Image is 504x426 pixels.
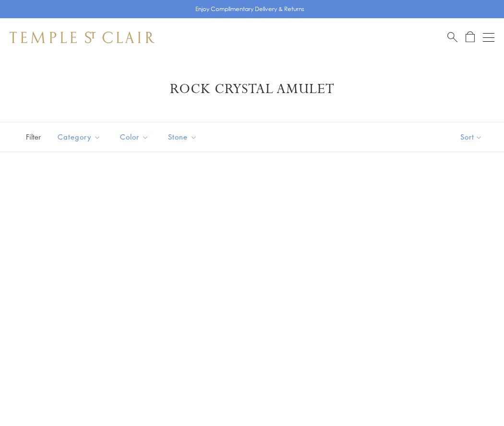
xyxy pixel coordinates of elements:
[161,126,204,148] button: Stone
[447,31,457,43] a: Search
[163,131,204,143] span: Stone
[10,32,155,43] img: Temple St. Clair
[113,126,156,148] button: Color
[24,81,480,98] h1: Rock Crystal Amulet
[115,131,156,143] span: Color
[50,126,108,148] button: Category
[53,131,108,143] span: Category
[466,31,475,43] a: Open Shopping Bag
[483,32,494,43] button: Open navigation
[195,4,304,14] p: Enjoy Complimentary Delivery & Returns
[439,122,504,152] button: Show sort by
